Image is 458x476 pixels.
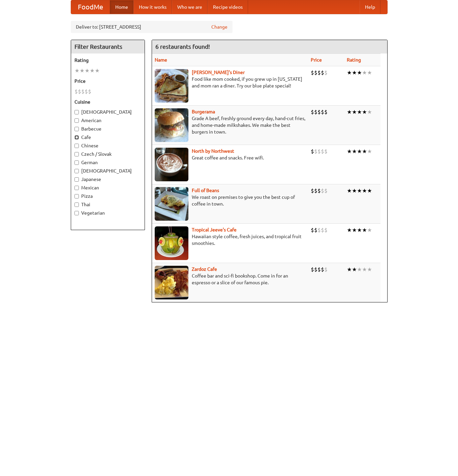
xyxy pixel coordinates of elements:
[311,226,314,234] li: $
[311,108,314,116] li: $
[321,187,324,194] li: $
[314,108,317,116] li: $
[80,67,85,74] li: ★
[314,148,317,155] li: $
[74,177,79,182] input: Japanese
[74,67,80,74] li: ★
[362,148,367,155] li: ★
[311,187,314,194] li: $
[347,266,352,273] li: ★
[74,168,141,174] label: [DEMOGRAPHIC_DATA]
[317,226,321,234] li: $
[347,57,361,63] a: Rating
[352,69,357,76] li: ★
[71,21,233,33] div: Deliver to: [STREET_ADDRESS]
[74,135,79,140] input: Cafe
[367,69,372,76] li: ★
[133,0,172,14] a: How it works
[360,0,380,14] a: Help
[321,266,324,273] li: $
[314,187,317,194] li: $
[311,266,314,273] li: $
[74,160,79,165] input: German
[321,226,324,234] li: $
[321,148,324,155] li: $
[155,187,188,221] img: beans.jpg
[367,148,372,155] li: ★
[192,70,245,75] a: [PERSON_NAME]'s Diner
[74,186,79,190] input: Mexican
[192,266,217,272] a: Zardoz Cafe
[317,187,321,194] li: $
[155,57,167,63] a: Name
[155,266,188,299] img: zardoz.jpg
[155,76,305,89] p: Food like mom cooked, if you grew up in [US_STATE] and mom ran a diner. Try our blue plate special!
[74,176,141,183] label: Japanese
[324,69,328,76] li: $
[74,99,141,105] h5: Cuisine
[324,266,328,273] li: $
[347,108,352,116] li: ★
[155,272,305,286] p: Coffee bar and sci-fi bookshop. Come in for an espresso or a slice of our famous pie.
[314,266,317,273] li: $
[172,0,208,14] a: Who we are
[317,148,321,155] li: $
[317,266,321,273] li: $
[362,226,367,234] li: ★
[155,115,305,135] p: Grade A beef, freshly ground every day, hand-cut fries, and home-made milkshakes. We make the bes...
[155,154,305,161] p: Great coffee and snacks. Free wifi.
[74,142,141,149] label: Chinese
[74,134,141,141] label: Cafe
[311,69,314,76] li: $
[74,194,79,198] input: Pizza
[192,148,234,154] a: North by Northwest
[324,148,328,155] li: $
[74,127,79,131] input: Barbecue
[362,69,367,76] li: ★
[74,109,141,115] label: [DEMOGRAPHIC_DATA]
[367,266,372,273] li: ★
[88,88,91,95] li: $
[155,148,188,181] img: north.jpg
[317,69,321,76] li: $
[357,266,362,273] li: ★
[74,193,141,199] label: Pizza
[74,210,141,216] label: Vegetarian
[357,226,362,234] li: ★
[74,118,79,123] input: American
[347,148,352,155] li: ★
[321,69,324,76] li: $
[95,67,100,74] li: ★
[155,43,210,50] ng-pluralize: 6 restaurants found!
[324,226,328,234] li: $
[155,69,188,103] img: sallys.jpg
[352,226,357,234] li: ★
[74,201,141,208] label: Thai
[347,69,352,76] li: ★
[357,187,362,194] li: ★
[74,110,79,114] input: [DEMOGRAPHIC_DATA]
[311,57,322,63] a: Price
[71,0,110,14] a: FoodMe
[357,108,362,116] li: ★
[74,78,141,84] h5: Price
[192,227,237,232] a: Tropical Jeeve's Cafe
[78,88,81,95] li: $
[90,67,95,74] li: ★
[74,211,79,215] input: Vegetarian
[367,226,372,234] li: ★
[85,67,90,74] li: ★
[74,117,141,124] label: American
[74,203,79,207] input: Thai
[155,233,305,247] p: Hawaiian style coffee, fresh juices, and tropical fruit smoothies.
[321,108,324,116] li: $
[314,69,317,76] li: $
[367,187,372,194] li: ★
[192,188,219,193] a: Full of Beans
[74,125,141,132] label: Barbecue
[311,148,314,155] li: $
[74,151,141,157] label: Czech / Slovak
